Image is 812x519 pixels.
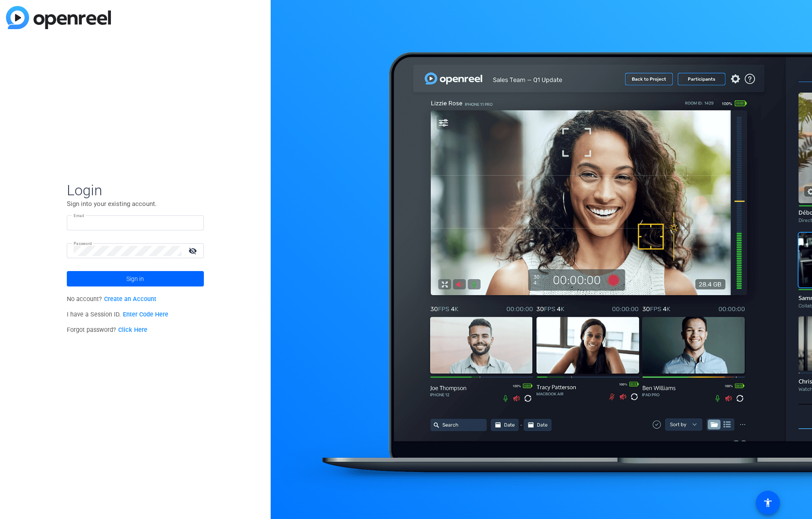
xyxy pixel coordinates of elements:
[67,199,204,209] p: Sign into your existing account.
[183,245,204,257] mat-icon: visibility_off
[74,241,92,246] mat-label: Password
[67,181,204,199] span: Login
[118,326,147,334] a: Click Here
[74,218,197,228] input: Enter Email Address
[67,326,147,334] span: Forgot password?
[67,311,168,318] span: I have a Session ID.
[67,295,156,303] span: No account?
[6,6,111,29] img: blue-gradient.svg
[123,311,168,318] a: Enter Code Here
[104,295,156,303] a: Create an Account
[74,213,84,218] mat-label: Email
[67,271,204,286] button: Sign in
[763,498,773,508] mat-icon: accessibility
[126,268,144,289] span: Sign in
